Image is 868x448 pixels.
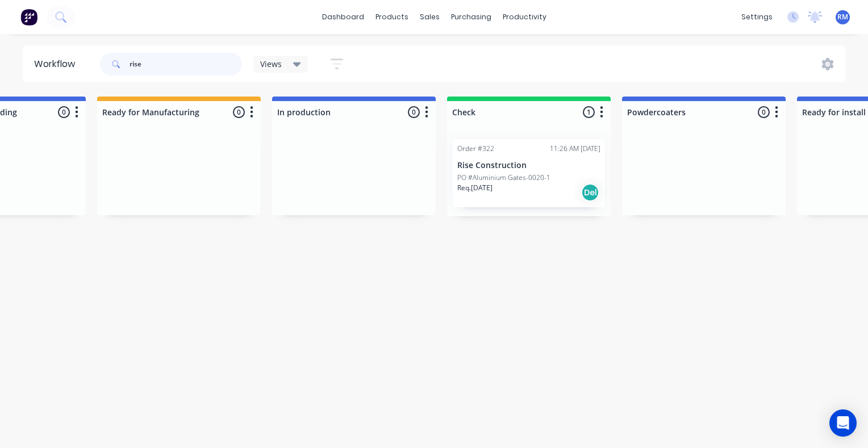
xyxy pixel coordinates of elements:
[457,173,550,183] p: PO #Aluminium Gates-0020-1
[550,144,600,154] div: 11:26 AM [DATE]
[414,9,445,26] div: sales
[316,9,370,26] a: dashboard
[581,183,599,202] div: Del
[497,9,552,26] div: productivity
[34,57,81,71] div: Workflow
[829,409,857,437] div: Open Intercom Messenger
[445,9,497,26] div: purchasing
[370,9,414,26] div: products
[457,144,494,154] div: Order #322
[20,9,37,26] img: Factory
[260,58,282,70] span: Views
[453,139,605,207] div: Order #32211:26 AM [DATE]Rise ConstructionPO #Aluminium Gates-0020-1Req.[DATE]Del
[837,12,848,22] span: RM
[457,161,600,170] p: Rise Construction
[457,183,493,193] p: Req. [DATE]
[130,53,242,76] input: Search for orders...
[736,9,778,26] div: settings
